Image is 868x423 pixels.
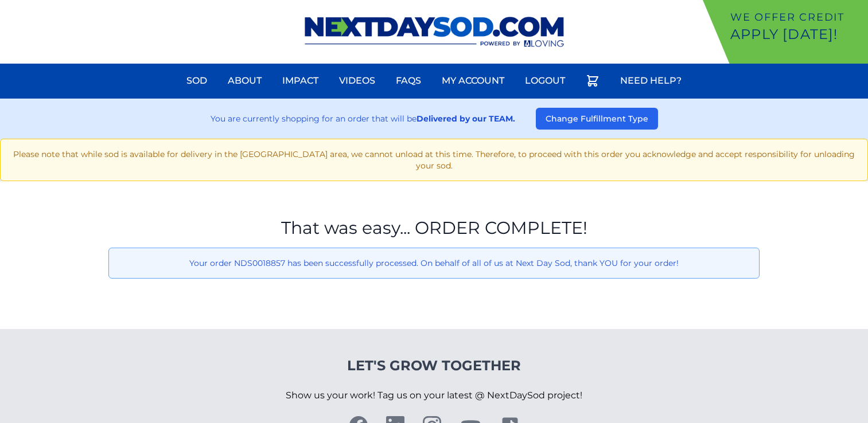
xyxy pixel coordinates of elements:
[730,25,863,44] p: Apply [DATE]!
[221,67,268,95] a: About
[389,67,428,95] a: FAQs
[275,67,325,95] a: Impact
[286,357,582,375] h4: Let's Grow Together
[10,148,858,171] p: Please note that while sod is available for delivery in the [GEOGRAPHIC_DATA] area, we cannot unl...
[118,257,750,269] p: Your order NDS0018857 has been successfully processed. On behalf of all of us at Next Day Sod, th...
[180,67,214,95] a: Sod
[536,108,658,130] button: Change Fulfillment Type
[435,67,511,95] a: My Account
[286,375,582,416] p: Show us your work! Tag us on your latest @ NextDaySod project!
[613,67,688,95] a: Need Help?
[518,67,572,95] a: Logout
[332,67,382,95] a: Videos
[417,113,515,124] strong: Delivered by our TEAM.
[108,218,760,238] h1: That was easy... ORDER COMPLETE!
[730,9,863,25] p: We offer Credit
